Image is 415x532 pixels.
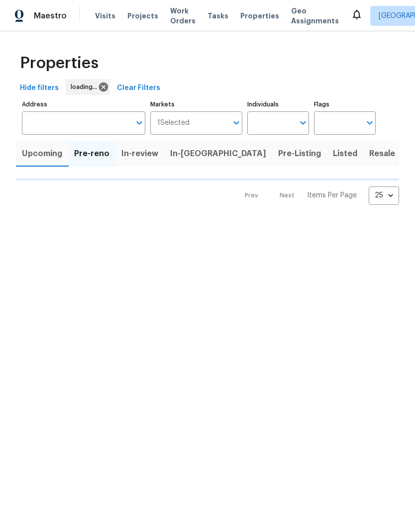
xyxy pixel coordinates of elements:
span: Maestro [34,11,67,21]
span: Tasks [207,12,228,19]
span: Pre-Listing [278,147,321,161]
span: Resale [369,147,395,161]
span: Geo Assignments [291,6,339,26]
button: Open [296,116,310,130]
button: Open [363,116,377,130]
span: Clear Filters [117,82,160,94]
span: Properties [240,11,279,21]
span: 1 Selected [157,119,190,127]
span: Visits [95,11,115,21]
div: 25 [369,182,399,208]
span: Properties [20,58,99,68]
label: Address [22,101,145,107]
button: Clear Filters [113,79,164,97]
span: Work Orders [170,6,196,26]
span: loading... [71,82,101,92]
p: Items Per Page [307,190,357,200]
label: Flags [314,101,376,107]
button: Open [132,116,146,130]
span: Upcoming [22,147,62,161]
label: Markets [150,101,243,107]
span: Projects [127,11,158,21]
span: In-review [121,147,158,161]
span: Pre-reno [74,147,109,161]
button: Open [229,116,243,130]
span: In-[GEOGRAPHIC_DATA] [170,147,266,161]
nav: Pagination Navigation [235,186,399,205]
span: Listed [333,147,357,161]
label: Individuals [247,101,309,107]
button: Hide filters [16,79,63,97]
span: Hide filters [20,82,59,94]
div: loading... [66,79,110,95]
